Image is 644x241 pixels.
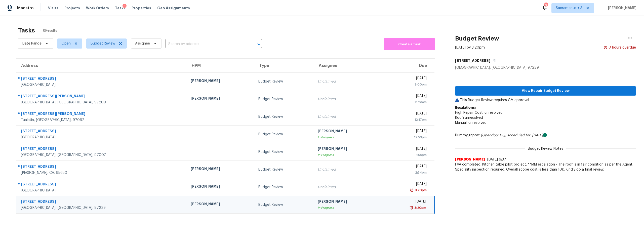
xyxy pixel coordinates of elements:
h2: Budget Review [455,36,499,41]
div: Unclaimed [318,79,377,84]
div: 9:00pm [386,82,427,87]
div: [GEOGRAPHIC_DATA] [21,82,183,87]
div: [DATE] [386,164,427,170]
div: [GEOGRAPHIC_DATA], [GEOGRAPHIC_DATA], 97209 [21,100,183,105]
th: Assignee [314,59,381,73]
button: Open [255,41,262,48]
div: [PERSON_NAME], CA, 95650 [21,170,183,175]
span: View Repair Budget Review [459,88,632,94]
span: Work Orders [86,6,109,11]
div: [STREET_ADDRESS][PERSON_NAME] [21,94,183,100]
div: 2:54pm [386,170,427,175]
div: 3:20pm [413,205,426,210]
div: [GEOGRAPHIC_DATA] [21,135,183,140]
b: Escalations: [455,106,476,109]
div: [PERSON_NAME] [191,166,250,173]
div: [DATE] [386,181,427,188]
div: 12:53pm [386,135,427,140]
div: [GEOGRAPHIC_DATA], [GEOGRAPHIC_DATA], 97007 [21,152,183,157]
div: Budget Review [258,202,310,207]
div: Unclaimed [318,167,377,172]
div: [DATE] [386,199,426,205]
div: [DATE] [386,146,427,152]
span: Roof: unresolved [455,116,483,119]
div: [GEOGRAPHIC_DATA], [GEOGRAPHIC_DATA], 97229 [21,205,183,210]
div: Budget Review [258,185,310,190]
div: 3:20pm [414,188,427,193]
h2: Tasks [18,28,35,33]
span: FVA completed. Kitchen table pilot project. **MM escalation - The roof is in fair condition as pe... [455,162,636,172]
span: Properties [132,6,151,11]
div: [PERSON_NAME] [191,78,250,85]
div: [PERSON_NAME] [318,199,377,205]
p: This Budget Review requires GM approval [455,98,636,103]
span: Sacramento + 3 [556,6,582,11]
div: [GEOGRAPHIC_DATA], [GEOGRAPHIC_DATA] 97229 [455,65,636,70]
span: Date Range [22,41,42,46]
div: Dummy_report [455,133,636,138]
div: 0 hours overdue [608,45,636,50]
img: Overdue Alarm Icon [409,205,413,210]
span: Open [61,41,71,46]
div: Budget Review [258,114,310,119]
div: [STREET_ADDRESS] [21,182,183,188]
h5: [STREET_ADDRESS] [455,58,490,63]
div: [PERSON_NAME] [191,184,250,190]
div: Budget Review [258,97,310,102]
div: 3 [123,4,127,9]
span: [PERSON_NAME] [606,6,636,11]
span: Budget Review Notes [525,146,566,151]
th: Address [16,59,187,73]
input: Search by address [165,40,248,48]
div: [STREET_ADDRESS] [21,76,183,82]
div: Budget Review [258,132,310,137]
div: [STREET_ADDRESS] [21,199,183,205]
div: [PERSON_NAME] [318,146,377,152]
div: Budget Review [258,167,310,172]
span: [DATE] 6:37 [487,158,506,161]
span: Geo Assignments [157,6,190,11]
div: Unclaimed [318,97,377,102]
div: [DATE] [386,129,427,135]
span: Tasks [115,6,126,10]
div: [PERSON_NAME] [191,202,250,208]
button: Copy Address [490,56,497,65]
div: In Progress [318,152,377,157]
span: Budget Review [91,41,115,46]
span: Create a Task [386,42,433,47]
div: Budget Review [258,79,310,84]
span: 8 Results [43,28,57,33]
div: [STREET_ADDRESS][PERSON_NAME] [21,111,183,117]
span: Maestro [17,6,34,11]
div: [PERSON_NAME] [191,96,250,102]
div: [STREET_ADDRESS] [21,129,183,135]
div: 3 [544,3,548,8]
span: [PERSON_NAME] [455,157,485,162]
div: [STREET_ADDRESS] [21,146,183,152]
img: Overdue Alarm Icon [410,188,414,193]
div: Unclaimed [318,114,377,119]
div: [DATE] [386,93,427,100]
i: scheduled for: [DATE] [507,134,543,137]
div: [GEOGRAPHIC_DATA] [21,188,183,193]
div: 12:17pm [386,117,427,122]
th: Type [254,59,314,73]
div: In Progress [318,205,377,210]
div: [DATE] [386,76,427,82]
button: View Repair Budget Review [455,86,636,96]
i: (Opendoor HQ) [481,134,506,137]
div: Budget Review [258,149,310,154]
img: Overdue Alarm Icon [603,45,608,50]
div: Unclaimed [318,185,377,190]
span: Manual: unresolved [455,121,487,125]
div: 1:58pm [386,152,427,157]
span: High Repair Cost: unresolved [455,111,503,114]
div: [STREET_ADDRESS] [21,164,183,170]
div: 11:23am [386,100,427,105]
div: Tualatin, [GEOGRAPHIC_DATA], 97062 [21,117,183,123]
span: Projects [64,6,80,11]
button: Create a Task [384,38,435,50]
span: Visits [48,6,58,11]
th: Due [382,59,434,73]
div: In Progress [318,135,377,140]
